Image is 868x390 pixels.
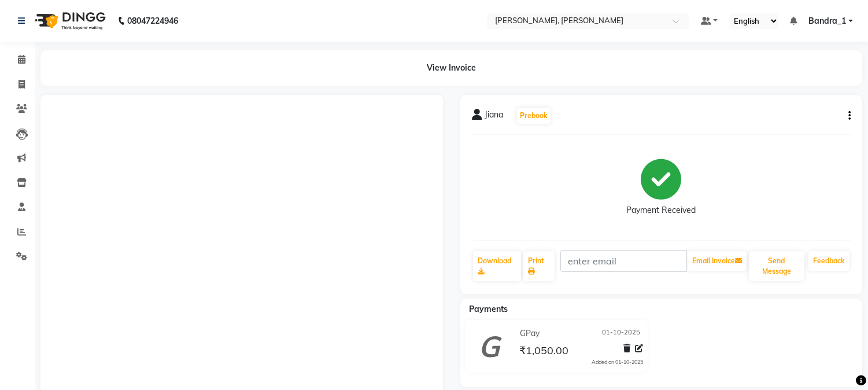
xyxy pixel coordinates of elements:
div: Payment Received [626,204,696,216]
span: ₹1,050.00 [519,344,568,360]
a: Download [473,251,521,281]
div: Added on 01-10-2025 [592,358,643,366]
a: Print [523,251,555,281]
span: Bandra_1 [808,15,846,27]
span: Jiana [485,109,503,125]
input: enter email [560,250,687,272]
button: Prebook [517,108,551,124]
a: Feedback [808,251,849,271]
img: logo [29,5,109,37]
div: View Invoice [40,50,862,86]
span: 01-10-2025 [602,328,640,340]
button: Send Message [749,251,804,281]
span: GPay [520,328,540,340]
b: 08047224946 [127,5,178,37]
span: Payments [469,304,508,314]
button: Email Invoice [688,251,747,271]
